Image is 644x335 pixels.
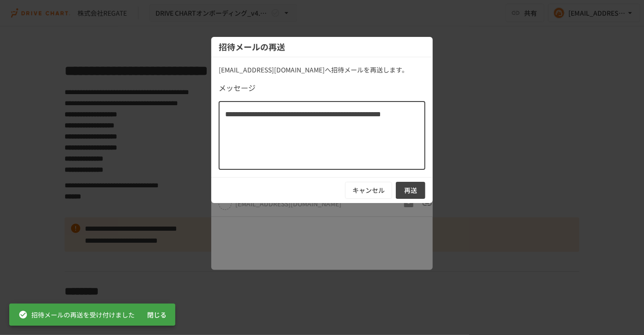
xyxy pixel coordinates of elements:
[219,82,425,94] p: メッセージ
[219,65,425,75] p: [EMAIL_ADDRESS][DOMAIN_NAME] へ招待メールを再送します。
[211,37,433,57] div: 招待メールの再送
[396,182,425,199] button: 再送
[142,306,172,323] button: 閉じる
[345,182,392,199] button: キャンセル
[18,306,135,323] div: 招待メールの再送を受け付けました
